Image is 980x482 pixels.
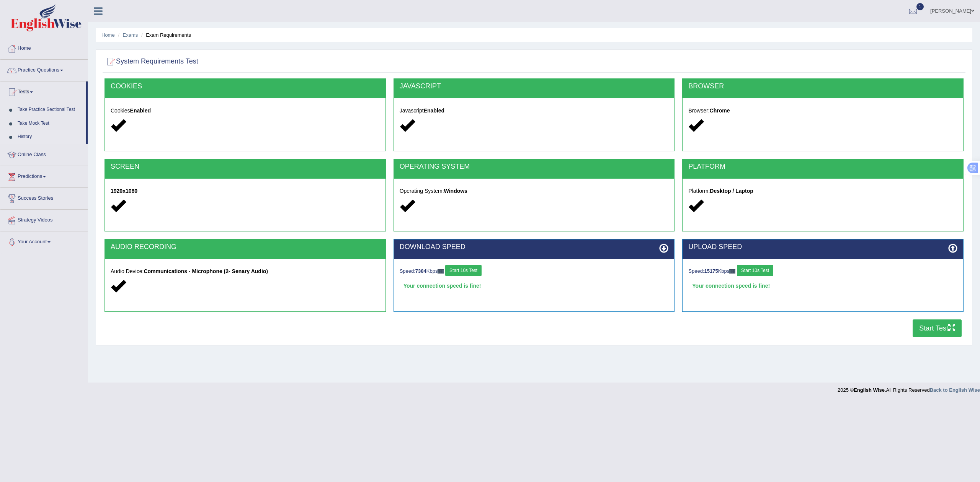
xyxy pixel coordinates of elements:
a: Predictions [0,166,88,185]
h2: System Requirements Test [105,56,198,67]
h2: DOWNLOAD SPEED [400,243,669,251]
button: Start Test [913,319,962,337]
h5: Audio Device: [111,269,380,274]
h2: SCREEN [111,163,380,171]
h5: Operating System: [400,188,669,194]
a: Tests [0,81,86,101]
h2: BROWSER [688,83,957,90]
a: Home [101,32,115,38]
h5: Javascript [400,108,669,114]
h2: OPERATING SYSTEM [400,163,669,171]
strong: 1920x1080 [111,188,137,194]
a: Online Class [0,144,88,163]
strong: 7384 [415,268,426,274]
a: Back to English Wise [930,387,980,393]
div: 2025 © All Rights Reserved [838,383,980,394]
h2: UPLOAD SPEED [688,243,957,251]
a: Exams [123,32,138,38]
span: 1 [916,3,924,10]
strong: Enabled [130,107,151,114]
a: Success Stories [0,188,88,207]
a: History [14,130,86,144]
a: Strategy Videos [0,210,88,229]
div: Speed: Kbps [400,265,669,278]
div: Speed: Kbps [688,265,957,278]
div: Your connection speed is fine! [688,280,957,291]
div: Your connection speed is fine! [400,280,669,291]
a: Home [0,38,88,57]
img: ajax-loader-fb-connection.gif [729,269,735,274]
a: Practice Questions [0,60,88,79]
strong: English Wise. [854,387,886,393]
strong: 15175 [704,268,718,274]
h5: Cookies [111,108,380,114]
strong: Communications - Microphone (2- Senary Audio) [144,268,268,274]
strong: Windows [444,188,467,194]
strong: Chrome [710,107,730,114]
a: Take Mock Test [14,117,86,130]
img: ajax-loader-fb-connection.gif [438,269,444,274]
li: Exam Requirements [139,31,191,39]
h5: Platform: [688,188,957,194]
button: Start 10s Test [737,265,773,276]
strong: Enabled [424,107,444,114]
a: Take Practice Sectional Test [14,103,86,117]
h5: Browser: [688,108,957,114]
strong: Desktop / Laptop [710,188,753,194]
h2: COOKIES [111,83,380,90]
button: Start 10s Test [445,265,482,276]
a: Your Account [0,231,88,251]
h2: AUDIO RECORDING [111,243,380,251]
h2: JAVASCRIPT [400,83,669,90]
h2: PLATFORM [688,163,957,171]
